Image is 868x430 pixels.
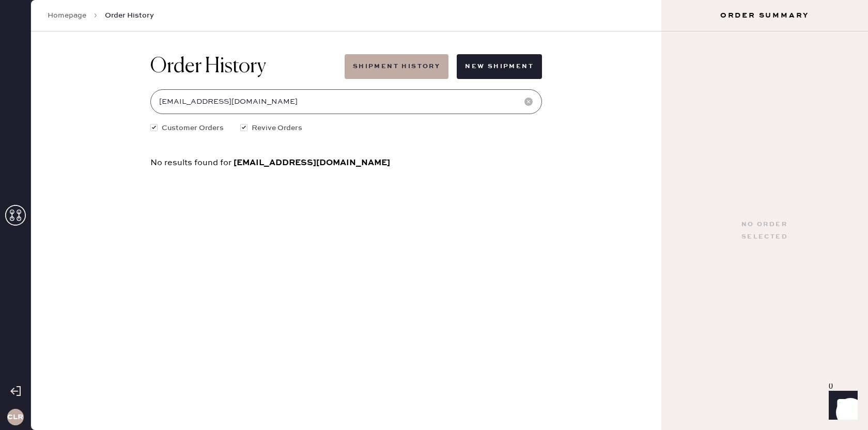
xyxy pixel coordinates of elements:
[457,54,542,79] button: New Shipment
[48,10,86,21] a: Homepage
[150,89,542,114] input: Search by order number, customer name, email or phone number
[252,122,302,134] span: Revive Orders
[741,218,788,243] div: No order selected
[162,122,224,134] span: Customer Orders
[661,10,868,21] h3: Order Summary
[150,158,542,167] div: No results found for
[234,157,390,168] span: [EMAIL_ADDRESS][DOMAIN_NAME]
[819,384,863,428] iframe: Front Chat
[105,10,154,21] span: Order History
[345,54,448,79] button: Shipment History
[7,413,23,421] h3: CLR
[150,54,266,79] h1: Order History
